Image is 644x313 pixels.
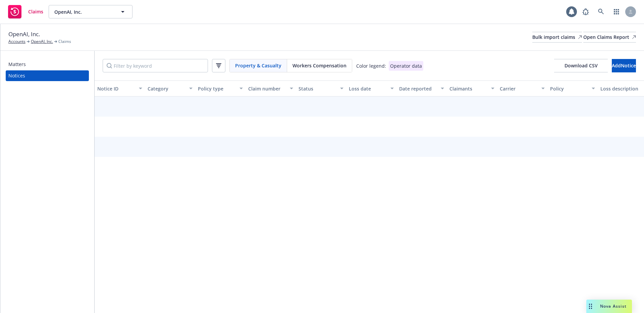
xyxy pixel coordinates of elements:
[235,62,281,69] span: Property & Casualty
[565,62,598,69] span: Download CSV
[6,70,89,81] a: Notices
[356,62,386,69] div: Color legend:
[547,80,598,97] button: Policy
[389,61,423,71] div: Operator data
[8,70,25,81] div: Notices
[248,85,286,92] div: Claim number
[594,5,608,18] a: Search
[600,303,627,309] span: Nova Assist
[8,39,25,45] a: Accounts
[554,59,608,72] button: Download CSV
[292,62,346,69] span: Workers Compensation
[8,59,26,70] div: Matters
[396,80,447,97] button: Date reported
[49,5,132,18] button: OpenAI, Inc.
[58,39,71,45] span: Claims
[246,80,296,97] button: Claim number
[610,5,623,18] a: Switch app
[612,62,636,69] span: Add Notice
[198,85,235,92] div: Policy type
[579,5,592,18] a: Report a Bug
[349,85,386,92] div: Loss date
[346,80,396,97] button: Loss date
[28,9,43,14] span: Claims
[299,85,336,92] div: Status
[6,59,89,70] a: Matters
[95,80,145,97] button: Notice ID
[296,80,346,97] button: Status
[195,80,246,97] button: Policy type
[449,85,487,92] div: Claimants
[31,39,53,45] a: OpenAI, Inc.
[586,300,632,313] button: Nova Assist
[447,80,497,97] button: Claimants
[54,8,112,15] span: OpenAI, Inc.
[586,300,595,313] div: Drag to move
[497,80,547,97] button: Carrier
[148,85,185,92] div: Category
[8,30,40,39] span: OpenAI, Inc.
[103,59,208,72] input: Filter by keyword
[532,32,582,43] a: Bulk import claims
[97,85,135,92] div: Notice ID
[145,80,195,97] button: Category
[500,85,537,92] div: Carrier
[583,32,636,43] a: Open Claims Report
[550,85,588,92] div: Policy
[612,59,636,72] button: AddNotice
[399,85,437,92] div: Date reported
